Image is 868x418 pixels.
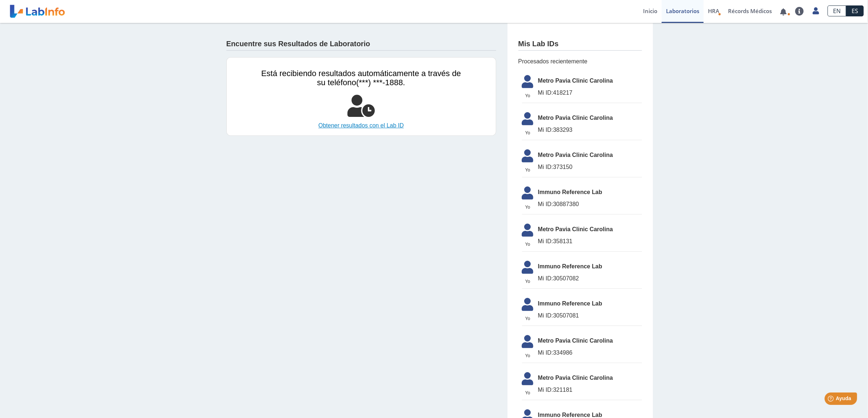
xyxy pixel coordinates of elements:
[518,130,538,136] span: Yo
[538,201,553,207] span: Mi ID:
[226,40,370,48] h4: Encuentre sus Resultados de Laboratorio
[538,299,642,308] span: Immuno Reference Lab
[538,336,642,345] span: Metro Pavia Clinic Carolina
[538,275,553,281] span: Mi ID:
[538,164,553,170] span: Mi ID:
[518,40,559,48] h4: Mis Lab IDs
[538,114,642,122] span: Metro Pavia Clinic Carolina
[538,386,642,394] span: 321181
[538,126,642,134] span: 383293
[518,167,538,173] span: Yo
[518,278,538,285] span: Yo
[538,200,642,209] span: 30887380
[538,76,642,85] span: Metro Pavia Clinic Carolina
[538,237,642,246] span: 358131
[518,390,538,396] span: Yo
[261,121,461,130] a: Obtener resultados con el Lab ID
[538,387,553,393] span: Mi ID:
[518,92,538,99] span: Yo
[538,274,642,283] span: 30507082
[538,88,642,97] span: 418217
[538,90,553,96] span: Mi ID:
[518,352,538,359] span: Yo
[538,374,642,382] span: Metro Pavia Clinic Carolina
[538,188,642,197] span: Immuno Reference Lab
[518,241,538,248] span: Yo
[538,225,642,234] span: Metro Pavia Clinic Carolina
[538,127,553,133] span: Mi ID:
[518,57,642,66] span: Procesados recientemente
[538,151,642,159] span: Metro Pavia Clinic Carolina
[803,390,860,410] iframe: Help widget launcher
[846,5,864,16] a: ES
[538,311,642,320] span: 30507081
[518,204,538,210] span: Yo
[538,163,642,171] span: 373150
[538,348,642,357] span: 334986
[538,350,553,356] span: Mi ID:
[538,312,553,319] span: Mi ID:
[708,7,719,15] span: HRA
[828,5,846,16] a: EN
[538,238,553,244] span: Mi ID:
[518,315,538,322] span: Yo
[261,69,461,87] span: Está recibiendo resultados automáticamente a través de su teléfono
[538,262,642,271] span: Immuno Reference Lab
